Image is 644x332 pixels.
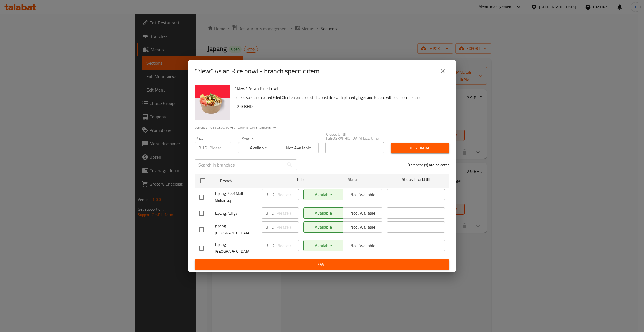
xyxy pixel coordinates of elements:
[276,189,299,200] input: Please enter price
[220,177,278,184] span: Branch
[215,210,257,217] span: Japang, Adliya
[266,210,274,216] p: BHD
[195,125,449,130] p: Current time in [GEOGRAPHIC_DATA] is [DATE] 2:50:43 PM
[198,144,207,151] p: BHD
[276,221,299,233] input: Please enter price
[276,240,299,251] input: Please enter price
[276,207,299,219] input: Please enter price
[235,85,445,92] h6: *New* Asian Rice bowl
[391,143,449,153] button: Bulk update
[324,176,382,183] span: Status
[195,85,230,120] img: *New* Asian Rice bowl
[395,145,445,152] span: Bulk update
[195,67,319,76] h2: *New* Asian Rice bowl - branch specific item
[237,102,445,110] h6: 2.9 BHD
[195,159,284,170] input: Search in branches
[436,64,449,78] button: close
[238,142,278,153] button: Available
[408,162,449,168] p: 0 branche(s) are selected
[241,144,276,152] span: Available
[266,242,274,249] p: BHD
[266,224,274,230] p: BHD
[215,190,257,204] span: Japang, Seef Mall Muharraq
[235,94,445,101] p: Tonkatsu sauce coated Fried Chicken on a bed of flavored rice with pickled ginger and topped with...
[199,261,445,268] span: Save
[215,223,257,237] span: Japang, [GEOGRAPHIC_DATA]
[195,259,449,270] button: Save
[215,241,257,255] span: Japang, [GEOGRAPHIC_DATA]
[283,176,320,183] span: Price
[266,191,274,198] p: BHD
[281,144,316,152] span: Not available
[209,142,231,153] input: Please enter price
[387,176,445,183] span: Status is valid till
[278,142,318,153] button: Not available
